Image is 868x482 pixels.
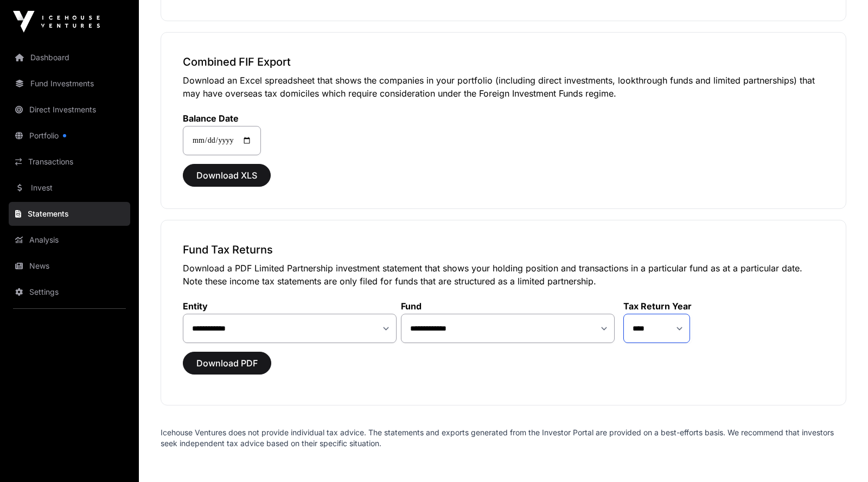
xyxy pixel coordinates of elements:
[183,113,261,124] label: Balance Date
[9,254,130,278] a: News
[401,301,615,312] label: Fund
[9,202,130,226] a: Statements
[9,280,130,304] a: Settings
[183,54,824,69] h3: Combined FIF Export
[814,430,868,482] iframe: Chat Widget
[183,74,824,100] p: Download an Excel spreadsheet that shows the companies in your portfolio (including direct invest...
[623,301,692,312] label: Tax Return Year
[9,228,130,252] a: Analysis
[183,164,271,187] button: Download XLS
[183,242,824,257] h3: Fund Tax Returns
[9,46,130,69] a: Dashboard
[161,427,846,449] p: Icehouse Ventures does not provide individual tax advice. The statements and exports generated fr...
[196,169,257,182] span: Download XLS
[9,72,130,96] a: Fund Investments
[13,11,100,33] img: Icehouse Ventures Logo
[9,150,130,174] a: Transactions
[9,176,130,200] a: Invest
[183,352,271,375] button: Download PDF
[9,124,130,148] a: Portfolio
[183,262,824,288] p: Download a PDF Limited Partnership investment statement that shows your holding position and tran...
[183,301,397,312] label: Entity
[196,357,258,370] span: Download PDF
[9,98,130,122] a: Direct Investments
